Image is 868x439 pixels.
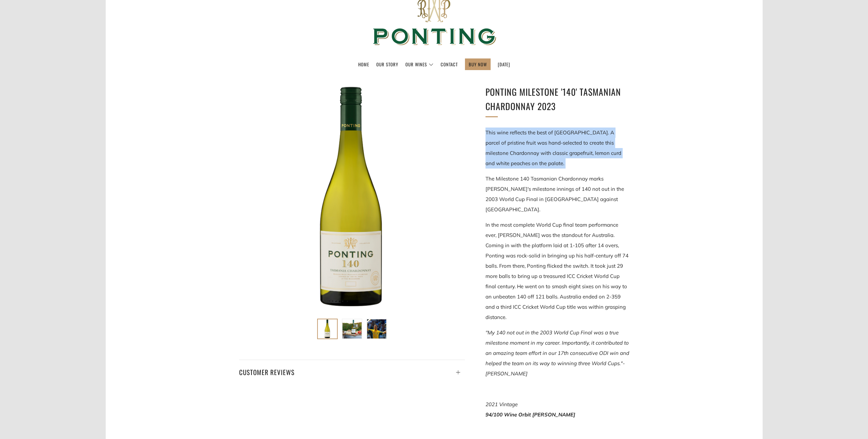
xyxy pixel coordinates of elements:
a: [DATE] [498,59,510,70]
p: This wine reflects the best of [GEOGRAPHIC_DATA]. A parcel of pristine fruit was hand-selected to... [485,128,629,169]
h1: Ponting Milestone '140' Tasmanian Chardonnay 2023 [485,85,629,113]
a: BUY NOW [469,59,487,70]
button: Load image into Gallery viewer, Ponting Milestone &#39;140&#39; Tasmanian Chardonnay 2023 [317,319,338,339]
a: Our Story [376,59,398,70]
h4: Customer Reviews [239,366,465,378]
a: Customer Reviews [239,360,465,378]
span: In the most complete World Cup final team performance ever, [PERSON_NAME] was the standout for Au... [485,222,629,320]
span: 2021 Vintage [485,401,575,418]
a: Our Wines [405,59,433,70]
p: The Milestone 140 Tasmanian Chardonnay marks [PERSON_NAME]'s milestone innings of 140 not out in ... [485,174,629,215]
a: Home [358,59,369,70]
em: ''My 140 not out in the 2003 World Cup Final was a true milestone moment in my career. Importantl... [485,329,629,377]
img: Load image into Gallery viewer, Ponting Milestone &#39;140&#39; Tasmanian Chardonnay 2023 [367,319,386,338]
a: Contact [441,59,458,70]
strong: 94/100 Wine Orbit [PERSON_NAME] [485,411,575,418]
img: Load image into Gallery viewer, Ponting Milestone &#39;140&#39; Tasmanian Chardonnay 2023 [342,319,362,338]
img: Load image into Gallery viewer, Ponting Milestone &#39;140&#39; Tasmanian Chardonnay 2023 [318,319,337,338]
